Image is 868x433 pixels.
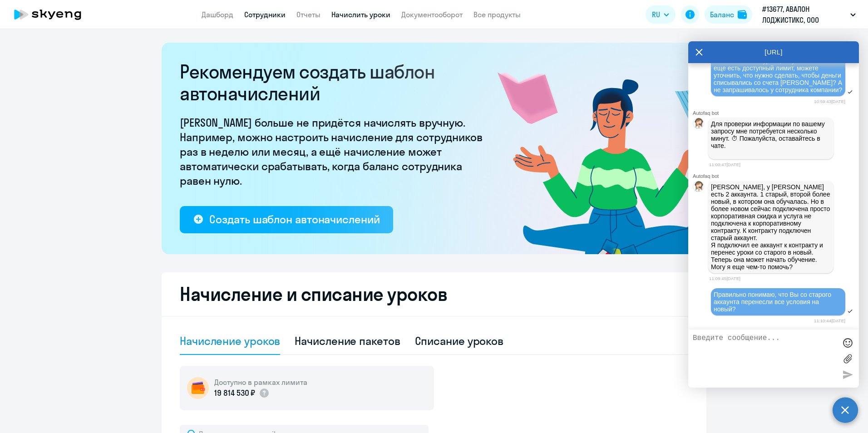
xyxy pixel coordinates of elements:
[705,5,752,24] button: Балансbalance
[180,61,488,104] h2: Рекомендуем создать шаблон автоначислений
[244,10,286,19] a: Сотрудники
[693,173,859,179] div: Autofaq bot
[693,118,705,131] img: bot avatar
[709,162,740,167] time: 11:00:47[DATE]
[415,334,504,348] div: Списание уроков
[762,4,847,25] p: #13677, АВАЛОН ЛОДЖИСТИКС, ООО
[814,99,845,104] time: 10:59:43[DATE]
[180,206,393,233] button: Создать шаблон автоначислений
[331,10,390,19] a: Начислить уроки
[473,10,521,19] a: Все продукты
[693,181,705,194] img: bot avatar
[202,10,233,19] a: Дашборд
[711,183,831,271] p: [PERSON_NAME], у [PERSON_NAME] есть 2 аккаунта. 1 старый, второй более новый, в котором она обуча...
[180,115,488,188] p: [PERSON_NAME] больше не придётся начислять вручную. Например, можно настроить начисление для сотр...
[714,291,833,313] span: Правильно понимаю, что Вы со старого аккаунта перенесли все условия на новый?
[214,377,307,387] h5: Доступно в рамках лимита
[709,276,740,281] time: 11:09:45[DATE]
[187,377,209,399] img: wallet-circle.png
[180,334,280,348] div: Начисление уроков
[646,5,676,24] button: RU
[758,4,860,25] button: #13677, АВАЛОН ЛОДЖИСТИКС, ООО
[209,212,380,226] div: Создать шаблон автоначислений
[841,352,854,365] label: Лимит 10 файлов
[814,318,845,323] time: 11:10:44[DATE]
[180,283,688,305] h2: Начисление и списание уроков
[652,9,660,20] span: RU
[710,9,734,20] div: Баланс
[295,334,400,348] div: Начисление пакетов
[738,10,747,19] img: balance
[296,10,321,19] a: Отчеты
[214,387,255,399] p: 19 814 530 ₽
[693,110,859,116] div: Autofaq bot
[711,120,831,157] p: Для проверки информации по вашему запросу мне потребуется несколько минут. ⏱ Пожалуйста, оставайт...
[401,10,463,19] a: Документооборот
